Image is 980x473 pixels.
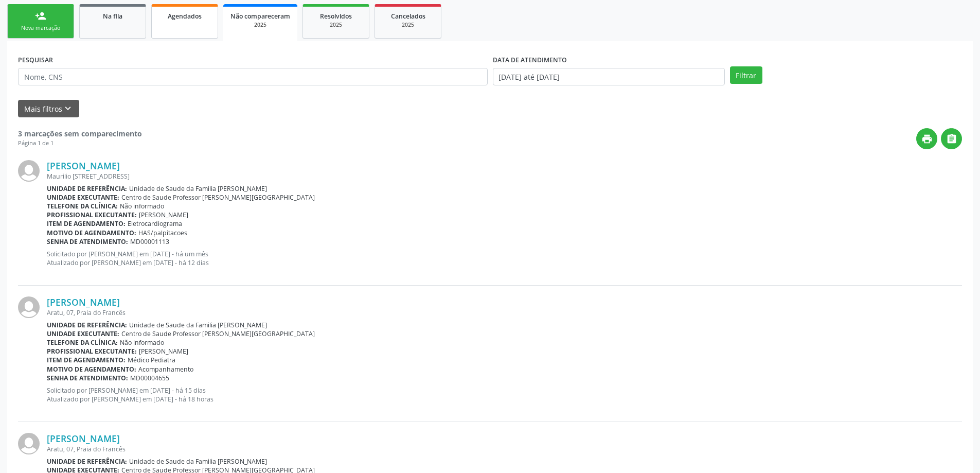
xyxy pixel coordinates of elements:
button: Filtrar [730,66,762,84]
i: keyboard_arrow_down [62,103,74,114]
label: PESQUISAR [18,52,53,68]
b: Senha de atendimento: [47,374,128,382]
div: Aratu, 07, Praia do Francês [47,445,962,453]
span: Na fila [103,12,122,21]
a: [PERSON_NAME] [47,296,120,308]
b: Profissional executante: [47,347,137,356]
button: print [916,128,937,149]
b: Unidade executante: [47,329,119,338]
div: 2025 [230,21,290,29]
b: Senha de atendimento: [47,237,128,246]
b: Unidade de referência: [47,321,127,329]
span: HAS/palpitacoes [138,229,187,237]
span: Não informado [120,202,164,211]
span: [PERSON_NAME] [139,347,188,356]
p: Solicitado por [PERSON_NAME] em [DATE] - há 15 dias Atualizado por [PERSON_NAME] em [DATE] - há 1... [47,386,962,404]
b: Motivo de agendamento: [47,365,136,374]
span: Centro de Saude Professor [PERSON_NAME][GEOGRAPHIC_DATA] [121,329,315,338]
b: Telefone da clínica: [47,202,118,211]
button:  [941,128,962,149]
span: Eletrocardiograma [128,219,182,228]
span: Resolvidos [320,12,352,21]
button: Mais filtroskeyboard_arrow_down [18,100,79,118]
div: Aratu, 07, Praia do Francês [47,308,962,317]
img: img [18,296,40,318]
i:  [946,133,957,145]
span: Cancelados [391,12,425,21]
b: Unidade executante: [47,193,119,202]
input: Nome, CNS [18,68,488,85]
span: Unidade de Saude da Familia [PERSON_NAME] [129,457,267,466]
a: [PERSON_NAME] [47,433,120,444]
b: Telefone da clínica: [47,338,118,347]
div: Nova marcação [15,24,66,32]
input: Selecione um intervalo [493,68,725,85]
b: Unidade de referência: [47,184,127,193]
strong: 3 marcações sem comparecimento [18,129,142,138]
b: Profissional executante: [47,211,137,219]
div: person_add [35,10,46,22]
span: Centro de Saude Professor [PERSON_NAME][GEOGRAPHIC_DATA] [121,193,315,202]
div: 2025 [382,21,434,29]
span: Médico Pediatra [128,356,175,364]
a: [PERSON_NAME] [47,160,120,171]
b: Item de agendamento: [47,219,126,228]
span: Não informado [120,338,164,347]
span: MD00001113 [130,237,169,246]
b: Item de agendamento: [47,356,126,364]
b: Motivo de agendamento: [47,229,136,237]
div: Página 1 de 1 [18,139,142,148]
p: Solicitado por [PERSON_NAME] em [DATE] - há um mês Atualizado por [PERSON_NAME] em [DATE] - há 12... [47,250,962,267]
span: [PERSON_NAME] [139,211,188,219]
span: Unidade de Saude da Familia [PERSON_NAME] [129,184,267,193]
div: Maurilio [STREET_ADDRESS] [47,172,962,181]
span: Acompanhamento [138,365,193,374]
span: MD00004655 [130,374,169,382]
i: print [921,133,933,145]
b: Unidade de referência: [47,457,127,466]
label: DATA DE ATENDIMENTO [493,52,567,68]
span: Agendados [168,12,202,21]
span: Unidade de Saude da Familia [PERSON_NAME] [129,321,267,329]
span: Não compareceram [230,12,290,21]
img: img [18,160,40,182]
div: 2025 [310,21,362,29]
